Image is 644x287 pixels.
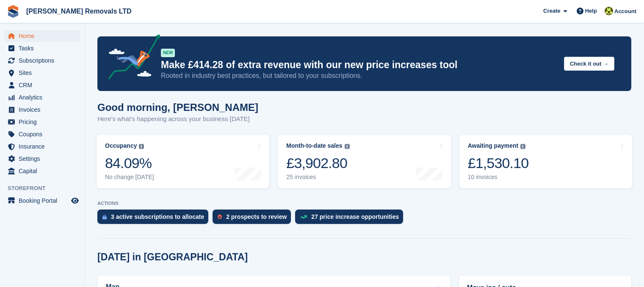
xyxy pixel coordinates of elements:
span: Create [543,7,560,15]
a: menu [4,79,80,91]
a: Month-to-date sales £3,902.80 25 invoices [278,135,451,188]
div: £3,902.80 [286,155,349,172]
a: menu [4,67,80,79]
span: Booking Portal [19,195,69,207]
img: active_subscription_to_allocate_icon-d502201f5373d7db506a760aba3b589e785aa758c864c3986d89f69b8ff3... [102,214,107,220]
span: Capital [19,165,69,177]
span: Coupons [19,128,69,140]
p: ACTIONS [97,201,631,206]
div: 2 prospects to review [226,213,287,220]
div: Awaiting payment [468,142,519,149]
p: Rooted in industry best practices, but tailored to your subscriptions. [161,71,557,80]
a: menu [4,128,80,140]
p: Make £414.28 of extra revenue with our new price increases tool [161,59,557,71]
div: No change [DATE] [105,174,154,181]
span: Storefront [8,184,84,193]
span: Home [19,30,69,42]
button: Check it out → [564,57,614,71]
div: £1,530.10 [468,155,529,172]
img: price-adjustments-announcement-icon-8257ccfd72463d97f412b2fc003d46551f7dbcb40ab6d574587a9cd5c0d94... [101,34,160,83]
a: Occupancy 84.09% No change [DATE] [97,135,269,188]
div: 27 price increase opportunities [311,213,399,220]
a: menu [4,116,80,128]
a: menu [4,30,80,42]
a: menu [4,195,80,207]
span: Insurance [19,141,69,152]
span: Sites [19,67,69,79]
p: Here's what's happening across your business [DATE] [97,114,258,124]
img: stora-icon-8386f47178a22dfd0bd8f6a31ec36ba5ce8667c1dd55bd0f319d3a0aa187defe.svg [7,5,19,18]
div: 84.09% [105,155,154,172]
a: [PERSON_NAME] Removals LTD [23,4,135,18]
img: icon-info-grey-7440780725fd019a000dd9b08b2336e03edf1995a4989e88bcd33f0948082b44.svg [139,144,144,149]
span: Subscriptions [19,55,69,66]
a: 2 prospects to review [213,210,295,228]
div: NEW [161,49,175,57]
img: icon-info-grey-7440780725fd019a000dd9b08b2336e03edf1995a4989e88bcd33f0948082b44.svg [520,144,525,149]
a: 3 active subscriptions to allocate [97,210,213,228]
img: icon-info-grey-7440780725fd019a000dd9b08b2336e03edf1995a4989e88bcd33f0948082b44.svg [345,144,350,149]
div: Month-to-date sales [286,142,342,149]
span: Tasks [19,42,69,54]
a: menu [4,55,80,66]
img: Sean Glenn [605,7,613,15]
span: Account [614,7,636,16]
img: prospect-51fa495bee0391a8d652442698ab0144808aea92771e9ea1ae160a38d050c398.svg [218,214,222,219]
div: Occupancy [105,142,137,149]
a: menu [4,165,80,177]
span: Analytics [19,91,69,103]
div: 25 invoices [286,174,349,181]
a: Preview store [70,196,80,206]
div: 10 invoices [468,174,529,181]
h1: Good morning, [PERSON_NAME] [97,102,258,113]
a: 27 price increase opportunities [295,210,407,228]
h2: [DATE] in [GEOGRAPHIC_DATA] [97,251,248,263]
span: CRM [19,79,69,91]
a: menu [4,42,80,54]
span: Pricing [19,116,69,128]
span: Invoices [19,104,69,116]
a: menu [4,153,80,165]
a: menu [4,141,80,152]
a: menu [4,91,80,103]
a: Awaiting payment £1,530.10 10 invoices [459,135,632,188]
img: price_increase_opportunities-93ffe204e8149a01c8c9dc8f82e8f89637d9d84a8eef4429ea346261dce0b2c0.svg [300,215,307,219]
span: Settings [19,153,69,165]
div: 3 active subscriptions to allocate [111,213,204,220]
a: menu [4,104,80,116]
span: Help [585,7,597,15]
